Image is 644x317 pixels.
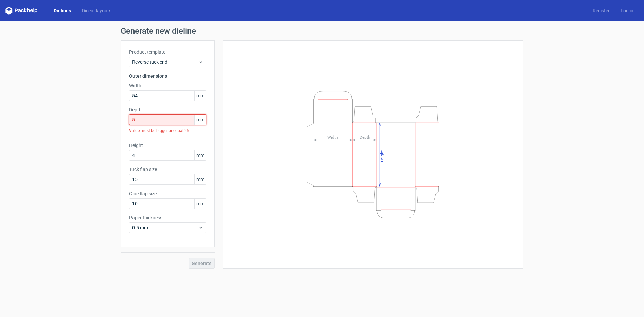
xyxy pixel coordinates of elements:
[129,214,206,221] label: Paper thickness
[121,27,523,35] h1: Generate new dieline
[132,59,198,65] span: Reverse tuck end
[129,73,206,80] h3: Outer dimensions
[194,199,206,209] span: mm
[76,7,117,14] a: Diecut layouts
[132,224,198,231] span: 0.5 mm
[194,115,206,125] span: mm
[327,135,338,139] tspan: Width
[129,142,206,149] label: Height
[129,125,206,137] div: Value must be bigger or equal 25
[129,49,206,55] label: Product template
[129,106,206,113] label: Depth
[129,190,206,197] label: Glue flap size
[129,166,206,173] label: Tuck flap size
[615,7,639,14] a: Log in
[48,7,76,14] a: Dielines
[194,150,206,160] span: mm
[194,174,206,184] span: mm
[129,82,206,89] label: Width
[194,91,206,101] span: mm
[380,150,384,162] tspan: Height
[587,7,615,14] a: Register
[360,135,370,139] tspan: Depth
